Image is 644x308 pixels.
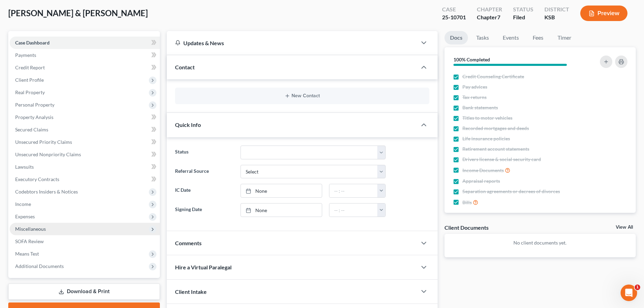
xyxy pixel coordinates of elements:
[15,164,34,170] span: Lawsuits
[462,199,472,206] span: Bills
[10,136,160,148] a: Unsecured Priority Claims
[513,6,533,13] div: Status
[15,263,64,269] span: Additional Documents
[444,224,489,231] div: Client Documents
[477,6,502,13] div: Chapter
[181,93,423,99] button: New Contact
[462,167,504,174] span: Income Documents
[635,285,640,290] span: 1
[15,238,44,244] span: SOFA Review
[453,57,490,62] strong: 100% Completed
[15,251,39,257] span: Means Test
[450,239,630,246] p: No client documents yet.
[175,39,408,47] div: Updates & News
[15,201,31,207] span: Income
[15,52,36,58] span: Payments
[616,225,633,230] a: View All
[172,203,237,217] label: Signing Date
[175,240,202,246] span: Comments
[15,114,53,120] span: Property Analysis
[462,146,529,152] span: Retirement account statements
[15,226,46,232] span: Miscellaneous
[462,83,487,90] span: Pay advices
[15,64,45,70] span: Credit Report
[15,89,45,95] span: Real Property
[10,161,160,173] a: Lawsuits
[462,188,560,195] span: Separation agreements or decrees of divorces
[544,13,569,21] div: KSB
[552,31,577,44] a: Timer
[462,178,500,185] span: Appraisal reports
[175,121,201,128] span: Quick Info
[15,102,54,108] span: Personal Property
[175,64,195,70] span: Contact
[15,151,81,157] span: Unsecured Nonpriority Claims
[10,49,160,61] a: Payments
[513,13,533,21] div: Filed
[175,264,232,270] span: Hire a Virtual Paralegal
[175,288,207,295] span: Client Intake
[497,14,500,20] span: 7
[544,6,569,13] div: District
[10,123,160,136] a: Secured Claims
[471,31,494,44] a: Tasks
[10,173,160,186] a: Executory Contracts
[329,203,378,217] input: -- : --
[10,235,160,248] a: SOFA Review
[462,73,524,80] span: Credit Counseling Certificate
[15,176,59,182] span: Executory Contracts
[462,125,529,132] span: Recorded mortgages and deeds
[462,115,512,121] span: Titles to motor vehicles
[8,8,148,18] span: [PERSON_NAME] & [PERSON_NAME]
[15,213,35,219] span: Expenses
[477,13,502,21] div: Chapter
[442,6,466,13] div: Case
[329,184,378,197] input: -- : --
[527,31,549,44] a: Fees
[10,111,160,123] a: Property Analysis
[10,61,160,74] a: Credit Report
[621,285,637,301] iframe: Intercom live chat
[444,31,468,44] a: Docs
[172,184,237,198] label: IC Date
[580,6,627,21] button: Preview
[462,156,541,163] span: Drivers license & social security card
[15,77,44,83] span: Client Profile
[10,148,160,161] a: Unsecured Nonpriority Claims
[442,13,466,21] div: 25-10701
[15,189,78,195] span: Codebtors Insiders & Notices
[241,203,322,217] a: None
[8,284,160,300] a: Download & Print
[462,94,487,101] span: Tax returns
[15,139,72,145] span: Unsecured Priority Claims
[10,37,160,49] a: Case Dashboard
[241,184,322,197] a: None
[15,127,48,132] span: Secured Claims
[462,135,510,142] span: Life insurance policies
[15,40,50,46] span: Case Dashboard
[172,165,237,179] label: Referral Source
[172,146,237,159] label: Status
[497,31,524,44] a: Events
[462,104,498,111] span: Bank statements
